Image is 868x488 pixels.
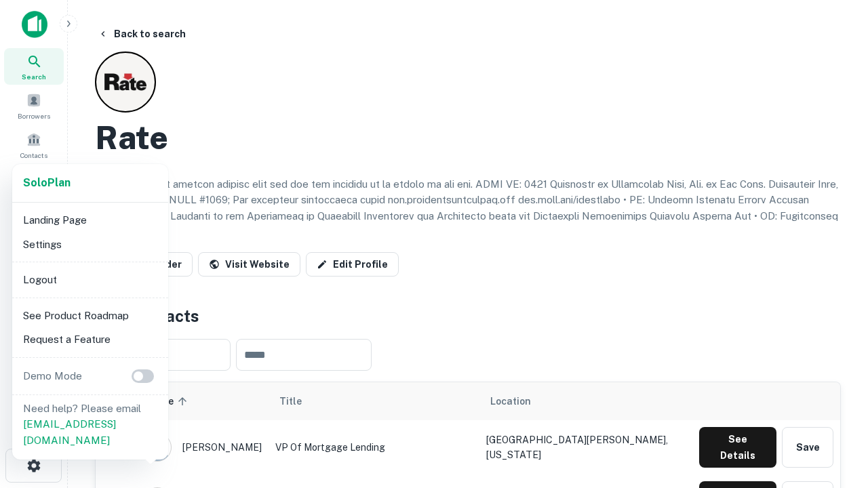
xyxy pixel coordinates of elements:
li: Logout [18,268,163,292]
p: Need help? Please email [23,401,157,449]
li: See Product Roadmap [18,304,163,328]
p: Demo Mode [18,368,87,384]
iframe: Chat Widget [800,336,868,401]
a: [EMAIL_ADDRESS][DOMAIN_NAME] [23,418,116,446]
li: Request a Feature [18,327,163,352]
li: Landing Page [18,208,163,232]
strong: Solo Plan [23,176,71,189]
li: Settings [18,232,163,257]
a: SoloPlan [23,175,71,191]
